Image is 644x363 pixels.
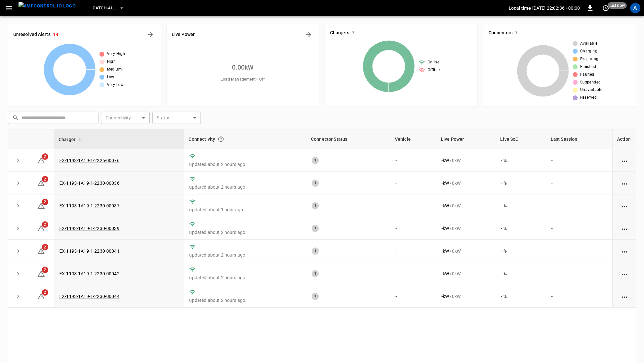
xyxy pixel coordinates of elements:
span: 2 [42,176,48,182]
div: 1 [312,157,319,164]
h6: 7 [352,29,354,37]
td: - [546,262,612,285]
div: Connectivity [189,133,302,145]
p: updated about 1 hour ago [189,206,301,213]
div: 1 [312,202,319,209]
span: just now [608,2,627,9]
div: / 0 kW [442,270,490,277]
span: Low [107,74,114,81]
span: 2 [42,221,48,228]
th: Last Session [546,129,612,149]
button: set refresh interval [601,3,611,13]
div: action cell options [620,180,628,186]
td: - % [496,149,546,172]
span: Finished [580,64,596,70]
span: Charger [59,136,84,143]
span: Available [580,40,598,47]
td: - [390,240,436,262]
p: updated about 2 hours ago [189,274,301,281]
span: 2 [42,289,48,296]
button: expand row [13,201,23,211]
span: Online [428,59,439,66]
td: - % [496,194,546,217]
div: 1 [312,180,319,187]
div: profile-icon [630,3,640,13]
td: - [390,285,436,308]
div: / 0 kW [442,157,490,164]
p: - kW [442,293,449,300]
a: 2 [37,225,45,231]
td: - [390,217,436,240]
a: 2 [37,157,45,162]
h6: Unresolved Alerts [13,31,51,38]
td: - % [496,240,546,262]
td: - [546,149,612,172]
td: - % [496,217,546,240]
td: - [546,172,612,194]
a: 2 [37,203,45,208]
button: Catch-all [90,2,127,15]
div: action cell options [620,203,628,209]
span: Load Management = Off [221,76,265,83]
span: Catch-all [93,5,116,12]
span: Suspended [580,79,601,86]
button: expand row [13,269,23,279]
p: - kW [442,248,449,254]
p: - kW [442,270,449,277]
h6: Chargers [330,29,349,37]
div: / 0 kW [442,293,490,300]
button: Energy Overview [304,29,314,40]
a: 2 [37,180,45,185]
th: Live Power [436,129,496,149]
p: - kW [442,225,449,232]
span: 2 [42,153,48,160]
td: - [390,172,436,194]
span: Preparing [580,56,599,62]
td: - [390,149,436,172]
th: Connector Status [306,129,390,149]
button: expand row [13,224,23,233]
span: 2 [42,267,48,273]
th: Vehicle [390,129,436,149]
a: EX-1193-1A19-1-2230-00036 [59,181,120,186]
div: / 0 kW [442,225,490,232]
a: EX-1193-1A19-1-2226-00076 [59,158,120,163]
p: - kW [442,180,449,186]
span: Offline [428,67,440,73]
p: updated about 2 hours ago [189,161,301,168]
div: / 0 kW [442,203,490,209]
div: action cell options [620,270,628,277]
h6: 7 [515,29,518,37]
a: 2 [37,248,45,253]
span: Medium [107,66,122,73]
td: - [390,262,436,285]
td: - [546,217,612,240]
td: - % [496,172,546,194]
a: 2 [37,271,45,276]
img: ampcontrol.io logo [18,2,76,10]
div: 1 [312,293,319,300]
p: [DATE] 22:02:36 +00:00 [532,5,580,11]
button: expand row [13,246,23,256]
p: updated about 2 hours ago [189,229,301,236]
p: Local time [509,5,531,11]
p: updated about 2 hours ago [189,297,301,303]
p: updated about 2 hours ago [189,184,301,190]
th: Live SoC [496,129,546,149]
a: 2 [37,293,45,299]
span: 2 [42,244,48,250]
span: 2 [42,199,48,205]
h6: 0.00 kW [232,62,254,72]
td: - % [496,285,546,308]
span: Reserved [580,94,597,101]
p: updated about 2 hours ago [189,252,301,258]
button: expand row [13,178,23,188]
span: Very Low [107,82,124,88]
span: Charging [580,48,597,55]
a: EX-1193-1A19-1-2230-00039 [59,226,120,231]
th: Action [612,129,636,149]
div: action cell options [620,225,628,232]
h6: Connectors [489,29,512,37]
a: EX-1193-1A19-1-2230-00042 [59,271,120,276]
span: Unavailable [580,87,602,93]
